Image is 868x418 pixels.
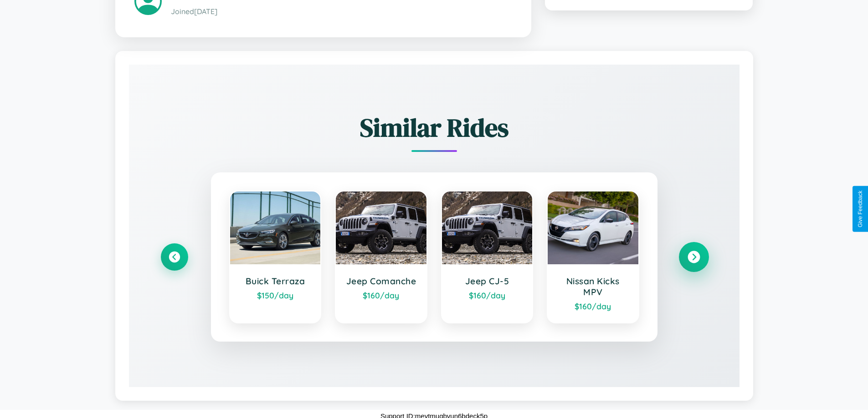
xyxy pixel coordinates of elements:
p: Joined [DATE] [171,5,512,18]
h3: Buick Terraza [239,276,312,287]
div: Give Feedback [857,191,863,227]
h2: Similar Rides [161,110,708,145]
a: Buick Terraza$150/day [229,191,322,323]
h3: Jeep Comanche [345,276,417,287]
h3: Nissan Kicks MPV [557,276,629,297]
h3: Jeep CJ-5 [451,276,524,287]
a: Nissan Kicks MPV$160/day [547,191,639,323]
div: $ 150 /day [239,290,312,300]
a: Jeep Comanche$160/day [335,191,427,323]
div: $ 160 /day [345,290,417,300]
a: Jeep CJ-5$160/day [441,191,534,323]
div: $ 160 /day [557,301,629,311]
div: $ 160 /day [451,290,524,300]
